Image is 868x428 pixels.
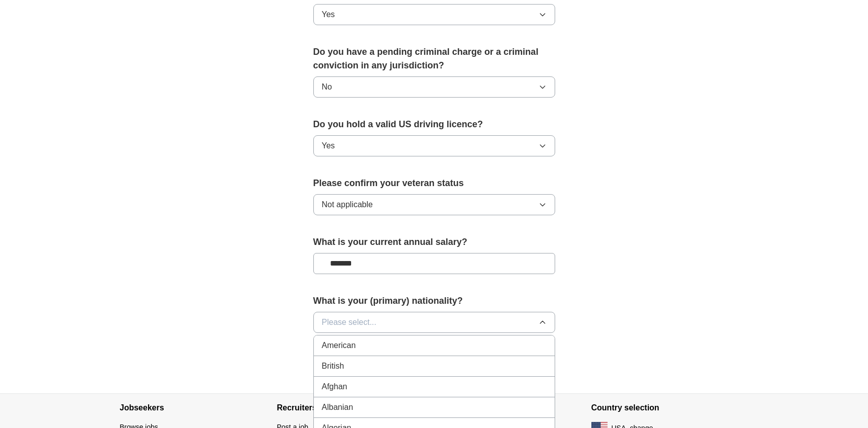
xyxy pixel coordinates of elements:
[322,381,348,393] span: Afghan
[313,235,555,249] label: What is your current annual salary?
[313,4,555,25] button: Yes
[322,9,335,21] span: Yes
[322,360,344,372] span: British
[322,401,353,413] span: Albanian
[313,194,555,215] button: Not applicable
[322,81,332,93] span: No
[313,312,555,333] button: Please select...
[322,199,373,211] span: Not applicable
[322,316,377,328] span: Please select...
[313,294,555,308] label: What is your (primary) nationality?
[313,76,555,98] button: No
[313,45,555,72] label: Do you have a pending criminal charge or a criminal conviction in any jurisdiction?
[313,177,555,190] label: Please confirm your veteran status
[322,339,356,352] span: American
[322,140,335,152] span: Yes
[313,135,555,156] button: Yes
[313,118,555,131] label: Do you hold a valid US driving licence?
[591,394,749,422] h4: Country selection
